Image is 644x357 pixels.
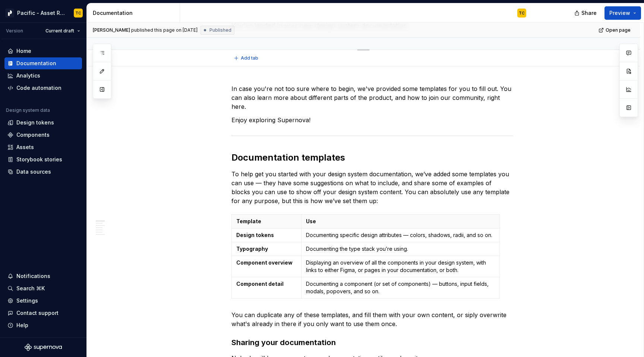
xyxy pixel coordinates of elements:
[241,55,258,61] span: Add tab
[16,60,56,67] div: Documentation
[4,45,82,57] a: Home
[42,26,83,36] button: Current draft
[4,70,82,82] a: Analytics
[45,28,74,34] span: Current draft
[4,295,82,307] a: Settings
[93,27,130,33] span: [PERSON_NAME]
[4,154,82,165] a: Storybook stories
[209,27,231,33] span: Published
[236,218,297,225] p: Template
[231,84,513,111] p: In case you're not too sure where to begin, we've provided some templates for you to fill out. Yo...
[16,119,54,126] div: Design tokens
[306,231,495,239] p: Documenting specific design attributes — colors, shadows, radii, and so on.
[75,10,81,16] div: TC
[306,259,495,274] p: Displaying an overview of all the components in your design system, with links to either Figma, o...
[16,285,45,292] div: Search ⌘K
[4,117,82,129] a: Design tokens
[16,309,59,317] div: Contact support
[16,168,51,176] div: Data sources
[609,9,630,17] span: Preview
[231,53,262,63] button: Add tab
[519,10,525,16] div: TC
[231,310,513,328] p: You can duplicate any of these templates, and fill them with your own content, or siply overwrite...
[231,152,513,164] h2: Documentation templates
[4,129,82,141] a: Components
[17,9,65,17] div: Pacific - Asset Repository (Glyphs)
[16,143,34,151] div: Assets
[16,156,62,163] div: Storybook stories
[5,9,14,18] img: 8d0dbd7b-a897-4c39-8ca0-62fbda938e11.png
[16,297,38,304] div: Settings
[93,9,177,17] div: Documentation
[4,166,82,178] a: Data sources
[4,57,82,69] a: Documentation
[604,6,641,20] button: Preview
[236,259,293,266] strong: Component overview
[16,322,28,329] div: Help
[6,107,50,113] div: Design system data
[236,232,274,238] strong: Design tokens
[4,270,82,282] button: Notifications
[25,344,62,351] svg: Supernova Logo
[231,337,513,348] h3: Sharing your documentation
[596,25,634,35] a: Open page
[306,245,495,253] p: Documenting the type stack you’re using.
[581,9,597,17] span: Share
[4,319,82,331] button: Help
[16,72,40,79] div: Analytics
[231,116,513,124] p: Enjoy exploring Supernova!
[231,170,513,205] p: To help get you started with your design system documentation, we’ve added some templates you can...
[6,28,23,34] div: Version
[1,5,85,21] button: Pacific - Asset Repository (Glyphs)TC
[236,281,284,287] strong: Component detail
[4,282,82,294] button: Search ⌘K
[4,82,82,94] a: Code automation
[571,6,602,20] button: Share
[306,218,495,225] p: Use
[16,47,31,55] div: Home
[306,280,495,295] p: Documenting a component (or set of components) — buttons, input fields, modals, popovers, and so on.
[16,84,61,92] div: Code automation
[606,27,631,33] span: Open page
[4,141,82,153] a: Assets
[4,307,82,319] button: Contact support
[236,246,268,252] strong: Typography
[16,272,50,280] div: Notifications
[16,131,50,139] div: Components
[131,27,198,33] div: published this page on [DATE]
